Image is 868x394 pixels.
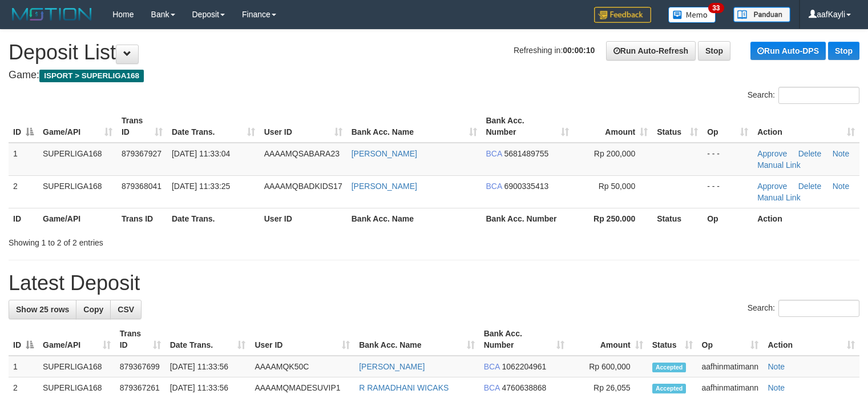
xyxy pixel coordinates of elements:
[9,6,95,23] img: MOTION_logo.png
[798,182,821,191] a: Delete
[757,160,801,170] a: Manual Link
[165,323,251,356] th: Date Trans.: activate to sort column ascending
[38,323,115,356] th: Game/API: activate to sort column ascending
[38,356,115,377] td: SUPERLIGA168
[768,362,785,371] a: Note
[652,384,687,393] span: Accepted
[9,356,38,377] td: 1
[347,110,482,143] th: Bank Acc. Name: activate to sort column ascending
[750,42,826,60] a: Run Auto-DPS
[39,70,144,82] span: ISPORT > SUPERLIGA168
[798,149,821,158] a: Delete
[260,208,347,229] th: User ID
[359,383,449,392] a: R RAMADHANI WICAKS
[359,362,425,371] a: [PERSON_NAME]
[703,143,753,176] td: - - -
[484,362,500,371] span: BCA
[703,208,753,229] th: Op
[778,87,859,104] input: Search:
[260,110,347,143] th: User ID: activate to sort column ascending
[757,182,787,191] a: Approve
[9,143,38,176] td: 1
[38,208,117,229] th: Game/API
[569,323,647,356] th: Amount: activate to sort column ascending
[482,208,574,229] th: Bank Acc. Number
[778,300,859,317] input: Search:
[38,110,117,143] th: Game/API: activate to sort column ascending
[264,149,340,158] span: AAAAMQSABARA23
[352,149,417,158] a: [PERSON_NAME]
[833,182,850,191] a: Note
[83,305,103,314] span: Copy
[9,323,38,356] th: ID: activate to sort column descending
[9,41,859,64] h1: Deposit List
[753,110,859,143] th: Action: activate to sort column ascending
[486,149,502,158] span: BCA
[504,149,548,158] span: Copy 5681489755 to clipboard
[514,46,595,55] span: Refreshing in:
[165,356,251,377] td: [DATE] 11:33:56
[753,208,859,229] th: Action
[748,87,859,104] label: Search:
[697,323,764,356] th: Op: activate to sort column ascending
[352,182,417,191] a: [PERSON_NAME]
[703,110,753,143] th: Op: activate to sort column ascending
[828,42,859,60] a: Stop
[698,41,730,61] a: Stop
[757,149,787,158] a: Approve
[768,383,785,392] a: Note
[594,149,635,158] span: Rp 200,000
[482,110,574,143] th: Bank Acc. Number: activate to sort column ascending
[38,143,117,176] td: SUPERLIGA168
[16,305,69,314] span: Show 25 rows
[115,323,165,356] th: Trans ID: activate to sort column ascending
[167,208,260,229] th: Date Trans.
[833,149,850,158] a: Note
[574,110,652,143] th: Amount: activate to sort column ascending
[9,175,38,208] td: 2
[38,175,117,208] td: SUPERLIGA168
[117,110,167,143] th: Trans ID: activate to sort column ascending
[347,208,482,229] th: Bank Acc. Name
[748,300,859,317] label: Search:
[606,41,696,61] a: Run Auto-Refresh
[122,182,162,191] span: 879368041
[484,383,500,392] span: BCA
[110,300,142,319] a: CSV
[569,356,647,377] td: Rp 600,000
[652,363,687,372] span: Accepted
[652,110,703,143] th: Status: activate to sort column ascending
[763,323,859,356] th: Action: activate to sort column ascending
[708,3,724,13] span: 33
[697,356,764,377] td: aafhinmatimann
[703,175,753,208] td: - - -
[118,305,134,314] span: CSV
[9,110,38,143] th: ID: activate to sort column descending
[172,182,230,191] span: [DATE] 11:33:25
[757,193,801,202] a: Manual Link
[9,300,76,319] a: Show 25 rows
[486,182,502,191] span: BCA
[115,356,165,377] td: 879367699
[250,323,354,356] th: User ID: activate to sort column ascending
[479,323,570,356] th: Bank Acc. Number: activate to sort column ascending
[250,356,354,377] td: AAAAMQK50C
[172,149,230,158] span: [DATE] 11:33:04
[9,70,859,81] h4: Game:
[9,232,353,248] div: Showing 1 to 2 of 2 entries
[504,182,548,191] span: Copy 6900335413 to clipboard
[502,362,547,371] span: Copy 1062204961 to clipboard
[117,208,167,229] th: Trans ID
[652,208,703,229] th: Status
[563,46,595,55] strong: 00:00:10
[122,149,162,158] span: 879367927
[354,323,479,356] th: Bank Acc. Name: activate to sort column ascending
[733,7,790,22] img: panduan.png
[599,182,636,191] span: Rp 50,000
[648,323,697,356] th: Status: activate to sort column ascending
[574,208,652,229] th: Rp 250.000
[9,272,859,295] h1: Latest Deposit
[76,300,111,319] a: Copy
[502,383,547,392] span: Copy 4760638868 to clipboard
[594,7,651,23] img: Feedback.jpg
